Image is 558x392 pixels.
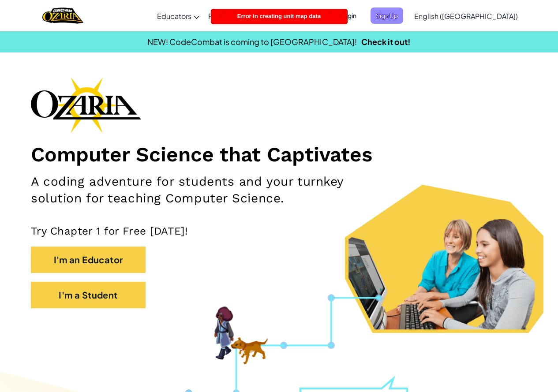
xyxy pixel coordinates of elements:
[147,37,357,47] span: NEW! CodeCombat is coming to [GEOGRAPHIC_DATA]!
[204,4,237,28] a: Parents
[335,7,362,24] button: Login
[42,7,83,25] a: Ozaria by CodeCombat logo
[31,173,363,207] h2: A coding adventure for students and your turnkey solution for teaching Computer Science.
[237,13,321,19] span: Error in creating unit map data
[31,282,146,308] button: I'm a Student
[42,7,83,25] img: Home
[31,224,527,238] p: Try Chapter 1 for Free [DATE]!
[371,7,403,24] button: Sign Up
[31,142,527,167] h1: Computer Science that Captivates
[153,4,204,28] a: Educators
[414,11,518,21] span: English ([GEOGRAPHIC_DATA])
[361,37,411,47] a: Check it out!
[31,77,141,133] img: Ozaria branding logo
[31,246,146,273] button: I'm an Educator
[157,11,191,21] span: Educators
[410,4,522,28] a: English ([GEOGRAPHIC_DATA])
[237,4,268,28] a: Play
